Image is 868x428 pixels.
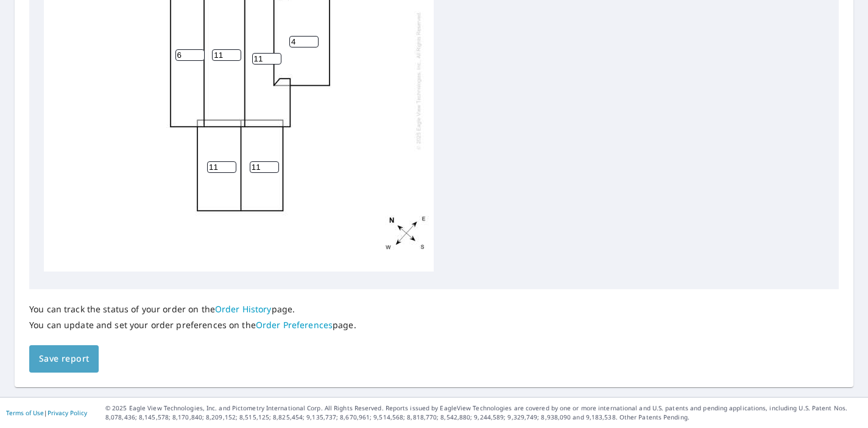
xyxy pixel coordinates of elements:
span: Save report [39,351,89,367]
a: Order Preferences [256,319,333,331]
p: You can update and set your order preferences on the page. [29,320,356,331]
a: Privacy Policy [48,409,87,417]
p: | [6,409,87,416]
button: Save report [29,345,99,373]
a: Order History [215,303,272,315]
p: You can track the status of your order on the page. [29,304,356,315]
p: © 2025 Eagle View Technologies, Inc. and Pictometry International Corp. All Rights Reserved. Repo... [105,404,862,422]
a: Terms of Use [6,409,44,417]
